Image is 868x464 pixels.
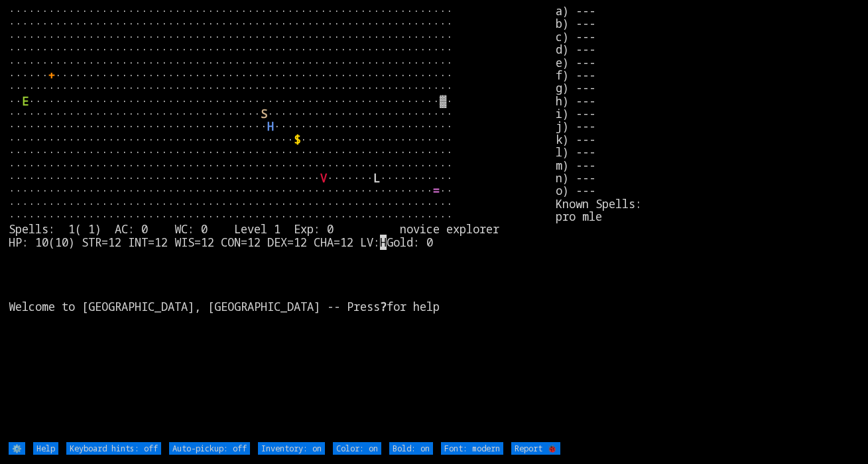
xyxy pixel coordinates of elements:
[33,442,58,455] input: Help
[556,5,859,441] stats: a) --- b) --- c) --- d) --- e) --- f) --- g) --- h) --- i) --- j) --- k) --- l) --- m) --- n) ---...
[294,132,300,147] font: $
[9,5,556,441] larn: ··································································· ·····························...
[66,442,161,455] input: Keyboard hints: off
[373,170,380,186] font: L
[320,170,327,186] font: V
[22,93,29,109] font: E
[169,442,250,455] input: Auto-pickup: off
[380,299,387,314] b: ?
[333,442,381,455] input: Color: on
[48,68,55,83] font: +
[267,119,274,134] font: H
[389,442,433,455] input: Bold: on
[441,442,503,455] input: Font: modern
[511,442,560,455] input: Report 🐞
[261,106,267,121] font: S
[380,235,387,250] mark: H
[433,183,440,198] font: =
[258,442,325,455] input: Inventory: on
[9,442,25,455] input: ⚙️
